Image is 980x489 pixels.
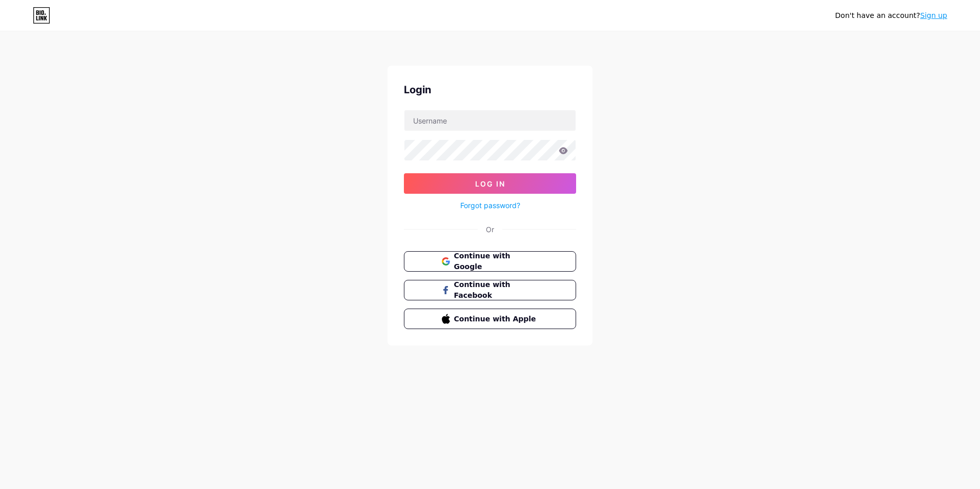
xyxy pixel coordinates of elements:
[404,82,576,97] div: Login
[454,314,539,324] span: Continue with Apple
[404,280,576,300] button: Continue with Facebook
[835,10,947,21] div: Don't have an account?
[920,11,947,19] a: Sign up
[460,200,520,211] a: Forgot password?
[404,110,576,131] input: Username
[404,309,576,329] button: Continue with Apple
[475,179,505,188] span: Log In
[454,279,539,301] span: Continue with Facebook
[486,224,494,235] div: Or
[404,173,576,194] button: Log In
[404,251,576,272] button: Continue with Google
[454,251,539,272] span: Continue with Google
